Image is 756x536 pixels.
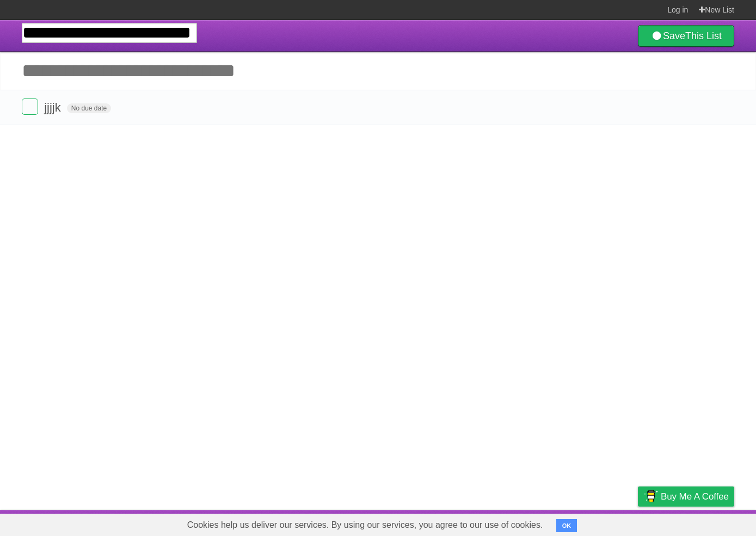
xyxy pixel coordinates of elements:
a: SaveThis List [638,25,734,47]
b: This List [685,30,722,41]
button: OK [556,519,577,532]
label: Done [22,98,38,115]
span: jjjjk [44,101,64,114]
span: Buy me a coffee [661,487,729,506]
a: Terms [587,513,611,533]
a: Privacy [624,513,652,533]
a: Suggest a feature [666,513,734,533]
span: Cookies help us deliver our services. By using our services, you agree to our use of cookies. [176,514,554,536]
img: Buy me a coffee [643,487,658,506]
a: Developers [529,513,573,533]
a: Buy me a coffee [638,486,734,507]
a: About [493,513,516,533]
span: No due date [67,103,111,113]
